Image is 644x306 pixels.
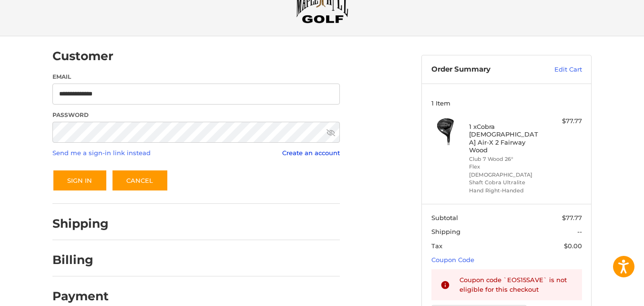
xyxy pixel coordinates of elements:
li: Club 7 Wood 26° [469,155,542,163]
span: Shipping [431,228,460,235]
label: Password [52,111,340,119]
span: Tax [431,242,442,250]
div: Coupon code `EOS15SAVE` is not eligible for this checkout [460,275,573,294]
h2: Payment [52,289,109,304]
button: Sign In [52,169,107,191]
li: Hand Right-Handed [469,187,542,195]
h2: Billing [52,253,108,267]
li: Shaft Cobra Ultralite [469,179,542,187]
a: Create an account [282,149,340,157]
span: $77.77 [562,214,582,222]
li: Flex [DEMOGRAPHIC_DATA] [469,163,542,179]
h4: 1 x Cobra [DEMOGRAPHIC_DATA] Air-X 2 Fairway Wood [469,123,542,154]
span: $0.00 [564,242,582,250]
span: -- [577,228,582,235]
a: Send me a sign-in link instead [52,149,151,157]
a: Cancel [112,169,168,191]
span: Subtotal [431,214,458,222]
a: Coupon Code [431,256,474,264]
a: Edit Cart [534,65,582,74]
label: Email [52,73,340,81]
h2: Customer [52,49,113,63]
h3: 1 Item [431,99,582,107]
div: $77.77 [544,116,582,126]
h2: Shipping [52,216,109,231]
h3: Order Summary [431,65,534,74]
